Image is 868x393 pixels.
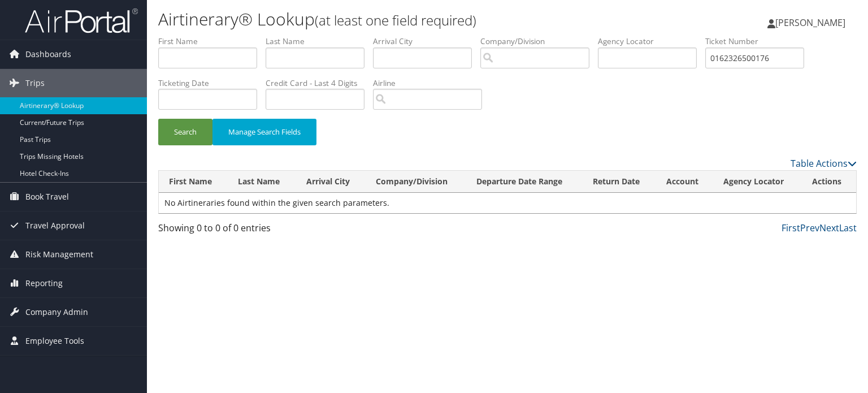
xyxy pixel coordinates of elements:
th: Arrival City: activate to sort column ascending [296,171,366,193]
th: Agency Locator: activate to sort column ascending [713,171,801,193]
a: Last [839,222,857,234]
label: Arrival City [373,36,480,47]
label: Agency Locator [598,36,705,47]
label: Ticket Number [705,36,813,47]
label: Last Name [266,36,373,47]
span: Employee Tools [25,327,84,355]
th: Return Date: activate to sort column ascending [583,171,656,193]
th: Account: activate to sort column ascending [656,171,714,193]
label: Ticketing Date [158,77,266,89]
a: Prev [800,222,819,234]
td: No Airtineraries found within the given search parameters. [159,193,856,213]
button: Manage Search Fields [212,119,316,145]
th: Departure Date Range: activate to sort column ascending [466,171,582,193]
span: Risk Management [25,240,93,269]
label: Airline [373,77,491,89]
span: Dashboards [25,40,71,68]
label: First Name [158,36,266,47]
a: [PERSON_NAME] [767,6,857,40]
th: Company/Division [366,171,466,193]
th: Actions [802,171,856,193]
button: Search [158,119,212,145]
a: Next [819,222,839,234]
span: Travel Approval [25,211,85,240]
span: Reporting [25,269,63,297]
a: First [782,222,800,234]
small: (at least one field required) [315,11,476,29]
th: Last Name: activate to sort column ascending [228,171,296,193]
span: Company Admin [25,298,88,326]
label: Credit Card - Last 4 Digits [266,77,373,89]
a: Table Actions [791,157,857,170]
span: Trips [25,69,45,97]
div: Showing 0 to 0 of 0 entries [158,221,320,240]
label: Company/Division [480,36,598,47]
span: Book Travel [25,183,69,211]
th: First Name: activate to sort column ascending [159,171,228,193]
h1: Airtinerary® Lookup [158,7,624,31]
img: airportal-logo.png [25,7,138,34]
span: [PERSON_NAME] [775,16,845,29]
